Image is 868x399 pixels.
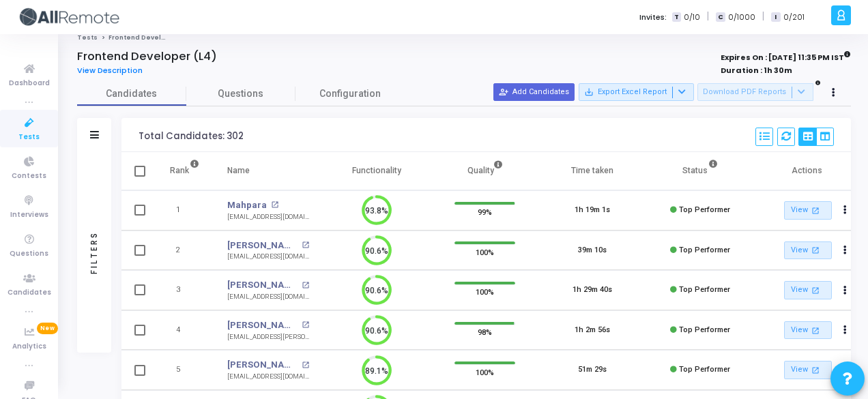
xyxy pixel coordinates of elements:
span: Analytics [12,341,46,353]
td: 3 [156,270,214,310]
th: Quality [431,152,538,190]
div: [EMAIL_ADDRESS][DOMAIN_NAME] [227,212,309,222]
a: View Description [77,66,153,75]
div: Name [227,163,250,178]
mat-icon: person_add_alt [499,87,508,97]
button: Actions [836,321,855,340]
span: 99% [478,205,492,219]
div: Time taken [571,163,613,178]
span: Top Performer [679,246,730,254]
button: Actions [836,241,855,260]
button: Download PDF Reports [697,83,813,101]
a: Tests [77,33,98,42]
span: Top Performer [679,205,730,214]
a: View [784,201,832,220]
span: 100% [476,365,494,379]
span: 0/10 [684,12,700,23]
span: 100% [476,285,494,299]
mat-icon: open_in_new [810,244,822,256]
strong: Expires On : [DATE] 11:35 PM IST [721,48,851,63]
div: View Options [798,128,834,146]
span: Questions [10,248,48,260]
a: View [784,361,832,379]
a: [PERSON_NAME] [227,319,298,332]
span: T [672,12,681,23]
div: 1h 19m 1s [575,205,610,216]
nav: breadcrumb [77,33,851,42]
span: Candidates [77,87,186,101]
th: Actions [754,152,862,190]
div: 39m 10s [578,245,607,256]
th: Status [646,152,754,190]
span: Questions [186,87,295,101]
label: Invites: [639,12,667,23]
button: Actions [836,201,855,220]
strong: Duration : 1h 30m [721,65,792,76]
button: Add Candidates [493,83,575,101]
mat-icon: open_in_new [302,361,309,369]
span: 98% [478,325,492,339]
mat-icon: open_in_new [302,241,309,249]
span: | [762,10,764,24]
td: 2 [156,231,214,271]
span: Frontend Developer (L4) [108,33,192,42]
span: Tests [18,132,40,143]
th: Rank [156,152,214,190]
a: View [784,321,832,340]
a: View [784,281,832,299]
mat-icon: open_in_new [810,364,822,376]
span: Top Performer [679,325,730,334]
a: [PERSON_NAME] [227,239,298,252]
a: Mahpara [227,198,267,212]
a: [PERSON_NAME] [227,358,298,372]
a: View [784,241,832,260]
span: Dashboard [9,78,50,89]
mat-icon: open_in_new [302,282,309,289]
th: Functionality [323,152,431,190]
span: Top Performer [679,365,730,374]
span: | [707,10,709,24]
div: Total Candidates: 302 [139,131,244,142]
span: Candidates [8,287,51,299]
img: logo [17,3,119,31]
span: 100% [476,245,494,258]
a: [PERSON_NAME] [227,278,298,292]
button: Export Excel Report [579,83,694,101]
span: Top Performer [679,285,730,294]
span: New [37,323,58,334]
span: View Description [77,65,143,76]
span: 0/1000 [728,12,755,23]
div: [EMAIL_ADDRESS][DOMAIN_NAME] [227,292,309,302]
span: C [716,12,725,23]
span: Configuration [319,87,381,101]
td: 5 [156,350,214,390]
div: 1h 2m 56s [575,325,610,336]
div: 1h 29m 40s [573,284,612,296]
mat-icon: open_in_new [810,325,822,336]
button: Actions [836,281,855,300]
mat-icon: open_in_new [302,321,309,329]
td: 4 [156,310,214,351]
mat-icon: open_in_new [810,205,822,216]
span: Contests [12,171,46,182]
div: Filters [88,177,100,327]
div: 51m 29s [578,364,607,376]
div: [EMAIL_ADDRESS][DOMAIN_NAME] [227,372,309,382]
mat-icon: save_alt [584,87,594,97]
td: 1 [156,190,214,231]
span: 0/201 [783,12,805,23]
div: [EMAIL_ADDRESS][PERSON_NAME][DOMAIN_NAME] [227,332,309,342]
mat-icon: open_in_new [810,284,822,296]
div: [EMAIL_ADDRESS][DOMAIN_NAME] [227,252,309,262]
h4: Frontend Developer (L4) [77,50,217,63]
span: Interviews [10,209,48,221]
span: I [771,12,780,23]
mat-icon: open_in_new [271,201,278,209]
